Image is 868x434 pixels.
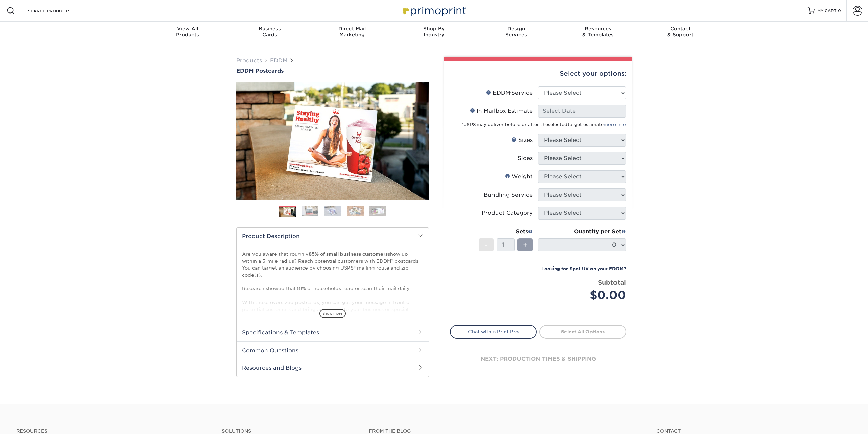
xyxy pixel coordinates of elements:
[393,22,475,43] a: Shop ByIndustry
[510,91,511,94] sup: ®
[450,61,626,86] div: Select your options:
[505,173,533,181] div: Weight
[511,136,533,144] div: Sizes
[557,26,639,38] div: & Templates
[523,240,527,250] span: +
[237,359,429,377] h2: Resources and Blogs
[229,22,311,43] a: BusinessCards
[369,206,386,216] img: EDDM 05
[237,341,429,359] h2: Common Questions
[557,26,639,32] span: Resources
[222,428,358,434] h4: Solutions
[476,123,477,125] sup: ®
[639,26,721,32] span: Contact
[236,68,284,74] span: EDDM Postcards
[538,105,626,118] input: Select Date
[450,325,537,338] a: Chat with a Print Pro
[598,279,626,286] strong: Subtotal
[311,22,393,43] a: Direct MailMarketing
[838,8,841,13] span: 0
[229,26,311,38] div: Cards
[639,22,721,43] a: Contact& Support
[369,428,638,434] h4: From the Blog
[27,7,93,15] input: SEARCH PRODUCTS.....
[656,428,852,434] a: Contact
[393,26,475,32] span: Shop By
[147,26,229,32] span: View All
[475,22,557,43] a: DesignServices
[639,26,721,38] div: & Support
[16,428,212,434] h4: Resources
[538,228,626,236] div: Quantity per Set
[470,107,533,115] div: In Mailbox Estimate
[236,68,429,74] a: EDDM Postcards
[279,206,296,218] img: EDDM 01
[319,309,346,318] span: show more
[242,251,423,375] p: Are you aware that roughly show up within a 5-mile radius? Reach potential customers with EDDM® p...
[541,266,626,271] small: Looking for Spot UV on your EDDM?
[461,122,626,127] small: *USPS may deliver before or after the target estimate
[486,89,533,97] div: EDDM Service
[548,122,568,127] span: selected
[147,26,229,38] div: Products
[475,26,557,32] span: Design
[311,26,393,32] span: Direct Mail
[485,240,488,250] span: -
[309,251,388,257] strong: 85% of small business customers
[393,26,475,38] div: Industry
[604,122,626,127] a: more info
[475,26,557,38] div: Services
[347,206,364,216] img: EDDM 04
[484,191,533,199] div: Bundling Service
[237,324,429,341] h2: Specifications & Templates
[237,228,429,245] h2: Product Description
[479,228,533,236] div: Sets
[541,265,626,272] a: Looking for Spot UV on your EDDM?
[557,22,639,43] a: Resources& Templates
[817,8,837,14] span: MY CART
[482,209,533,217] div: Product Category
[324,206,341,216] img: EDDM 03
[517,154,533,162] div: Sides
[400,3,468,18] img: Primoprint
[450,339,626,379] div: next: production times & shipping
[302,206,318,216] img: EDDM 02
[270,57,288,64] a: EDDM
[229,26,311,32] span: Business
[539,325,626,338] a: Select All Options
[236,57,262,64] a: Products
[543,287,626,303] div: $0.00
[147,22,229,43] a: View AllProducts
[236,75,429,208] img: EDDM Postcards 01
[311,26,393,38] div: Marketing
